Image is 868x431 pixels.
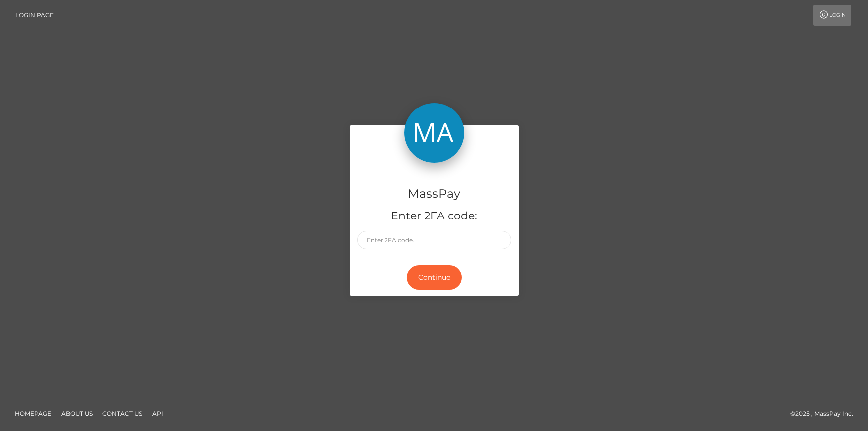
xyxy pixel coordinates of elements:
a: API [148,406,167,421]
a: Login [813,5,851,26]
button: Continue [407,265,462,290]
a: About Us [57,406,96,421]
div: © 2025 , MassPay Inc. [790,408,861,419]
a: Contact Us [98,406,146,421]
h5: Enter 2FA code: [357,209,511,224]
a: Homepage [11,406,55,421]
a: Login Page [15,5,54,26]
input: Enter 2FA code.. [357,231,511,249]
img: MassPay [404,103,464,163]
h4: MassPay [357,185,511,203]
